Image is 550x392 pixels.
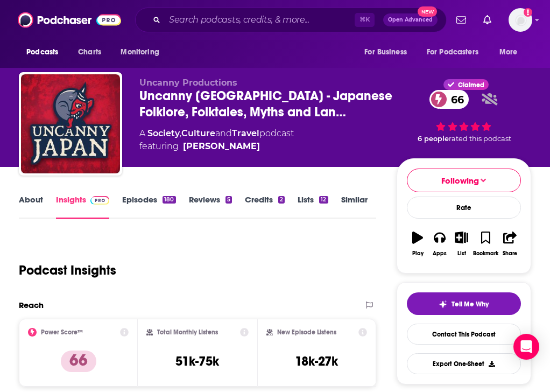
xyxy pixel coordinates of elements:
[499,45,518,60] span: More
[183,140,260,153] a: Thersa Matsuura
[147,128,180,138] a: Society
[295,353,338,369] h3: 18k-27k
[139,140,294,153] span: featuring
[278,196,285,204] div: 2
[412,250,424,257] div: Play
[189,194,232,219] a: Reviews5
[364,45,407,60] span: For Business
[509,8,532,32] img: User Profile
[473,225,499,263] button: Bookmark
[56,194,109,219] a: InsightsPodchaser Pro
[440,90,469,109] span: 66
[429,90,469,109] a: 66
[180,128,181,138] span: ,
[71,42,108,62] a: Charts
[452,300,489,309] span: Tell Me Why
[407,197,521,219] div: Rate
[225,196,232,204] div: 5
[139,127,294,153] div: A podcast
[181,128,215,138] a: Culture
[18,10,121,30] img: Podchaser - Follow, Share and Rate Podcasts
[433,250,447,257] div: Apps
[479,11,496,29] a: Show notifications dropdown
[357,42,420,62] button: open menu
[319,196,328,204] div: 12
[139,78,237,88] span: Uncanny Productions
[26,45,58,60] span: Podcasts
[452,11,470,29] a: Show notifications dropdown
[175,353,219,369] h3: 51k-75k
[78,45,101,60] span: Charts
[513,334,539,360] div: Open Intercom Messenger
[407,292,521,315] button: tell me why sparkleTell Me Why
[19,42,72,62] button: open menu
[215,128,232,138] span: and
[407,169,521,192] button: Following
[383,13,438,26] button: Open AdvancedNew
[41,328,83,336] h2: Power Score™
[450,225,473,263] button: List
[163,196,175,204] div: 180
[19,300,44,310] h2: Reach
[439,300,447,309] img: tell me why sparkle
[341,194,368,219] a: Similar
[429,225,451,263] button: Apps
[90,196,109,205] img: Podchaser Pro
[427,45,478,60] span: For Podcasters
[19,262,116,278] h1: Podcast Insights
[509,8,532,32] span: Logged in as RebeccaThomas9000
[473,250,498,257] div: Bookmark
[61,351,96,372] p: 66
[388,17,433,23] span: Open Advanced
[407,225,429,263] button: Play
[457,250,466,257] div: List
[19,194,43,219] a: About
[503,250,517,257] div: Share
[449,135,511,143] span: rated this podcast
[492,42,531,62] button: open menu
[245,194,285,219] a: Credits2
[232,128,259,138] a: Travel
[121,45,159,60] span: Monitoring
[298,194,328,219] a: Lists12
[509,8,532,32] button: Show profile menu
[407,353,521,374] button: Export One-Sheet
[458,82,484,88] span: Claimed
[524,8,532,17] svg: Add a profile image
[135,8,447,32] div: Search podcasts, credits, & more...
[407,324,521,345] a: Contact This Podcast
[397,78,531,144] div: Claimed66 6 peoplerated this podcast
[277,328,336,336] h2: New Episode Listens
[165,11,355,29] input: Search podcasts, credits, & more...
[122,194,175,219] a: Episodes180
[21,74,120,173] img: Uncanny Japan - Japanese Folklore, Folktales, Myths and Language
[418,6,437,17] span: New
[441,176,479,186] span: Following
[418,135,449,143] span: 6 people
[157,328,218,336] h2: Total Monthly Listens
[420,42,494,62] button: open menu
[113,42,173,62] button: open menu
[355,13,375,27] span: ⌘ K
[499,225,521,263] button: Share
